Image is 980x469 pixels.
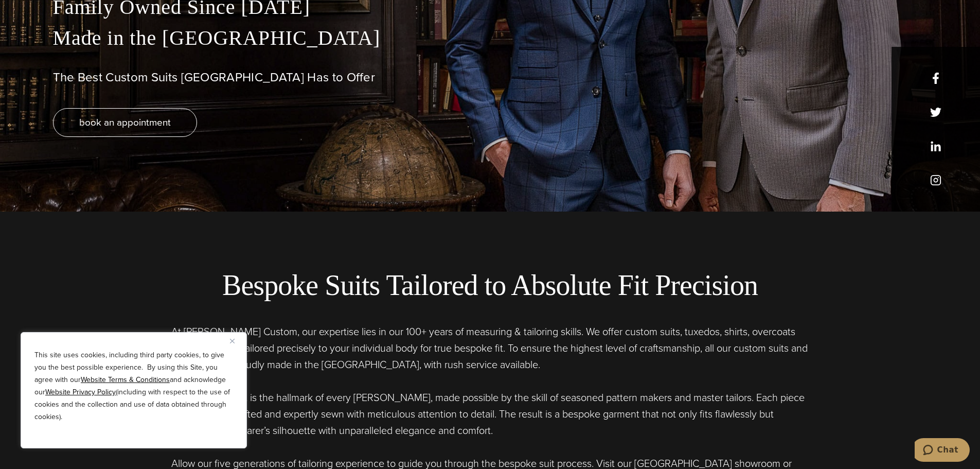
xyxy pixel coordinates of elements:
p: At [PERSON_NAME] Custom, our expertise lies in our 100+ years of measuring & tailoring skills. We... [171,323,809,373]
a: Website Terms & Conditions [81,374,170,385]
p: This site uses cookies, including third party cookies, to give you the best possible experience. ... [34,349,233,423]
p: An impeccable fit is the hallmark of every [PERSON_NAME], made possible by the skill of seasoned ... [171,389,809,439]
a: Website Privacy Policy [45,387,116,397]
img: Close [230,339,235,343]
span: book an appointment [79,115,171,130]
button: Close [230,335,242,347]
iframe: Opens a widget where you can chat to one of our agents [915,438,970,464]
a: book an appointment [53,108,197,137]
h2: Bespoke Suits Tailored to Absolute Fit Precision [81,268,899,303]
h1: The Best Custom Suits [GEOGRAPHIC_DATA] Has to Offer [53,70,928,85]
